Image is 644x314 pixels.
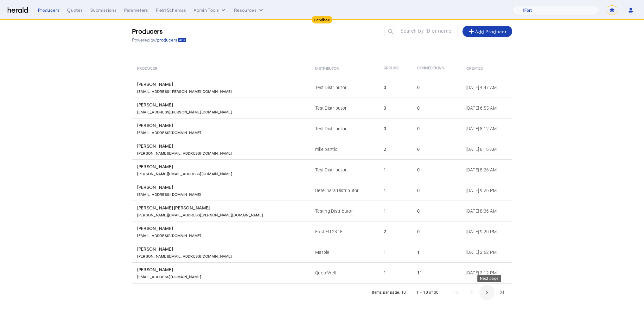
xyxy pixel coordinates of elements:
div: Field Schemas [156,7,186,13]
p: [PERSON_NAME][EMAIL_ADDRESS][DOMAIN_NAME] [137,252,232,259]
p: [EMAIL_ADDRESS][DOMAIN_NAME] [137,232,201,238]
th: Connections [412,59,461,77]
td: 1 [379,242,412,262]
div: Add Producer [468,28,507,35]
div: 11 [417,270,459,276]
div: Next page [477,275,501,282]
td: Detelinara Distributor [310,180,379,201]
td: [DATE] 4:47 AM [461,77,512,98]
p: [PERSON_NAME][EMAIL_ADDRESS][DOMAIN_NAME] [137,170,232,176]
div: [PERSON_NAME] [137,102,308,108]
th: Producer [132,59,310,77]
td: 2 [379,221,412,242]
td: [DATE] 2:52 PM [461,242,512,262]
td: 1 [379,262,412,283]
td: Test Distributor [310,159,379,180]
div: 0 [417,228,459,235]
button: Last page [494,285,510,300]
div: 1 – 10 of 30 [416,289,439,296]
div: 0 [417,125,459,132]
div: 1 [417,249,459,255]
td: QuoteWell [310,262,379,283]
td: Marble [310,242,379,262]
div: 0 [417,84,459,91]
td: Test Distributor [310,77,379,98]
div: 0 [417,146,459,152]
td: East EU 2345 [310,221,379,242]
p: [EMAIL_ADDRESS][PERSON_NAME][DOMAIN_NAME] [137,87,232,94]
td: 0 [379,98,412,118]
p: Powered by [132,37,186,43]
div: 0 [417,105,459,111]
p: [EMAIL_ADDRESS][DOMAIN_NAME] [137,273,201,279]
td: 2 [379,139,412,159]
mat-icon: search [385,28,395,36]
td: 1 [379,201,412,221]
div: [PERSON_NAME] [137,184,308,190]
p: [EMAIL_ADDRESS][PERSON_NAME][DOMAIN_NAME] [137,108,232,114]
td: 0 [379,118,412,139]
div: 0 [417,167,459,173]
td: 1 [379,180,412,201]
div: Quotes [67,7,83,13]
p: [PERSON_NAME][EMAIL_ADDRESS][DOMAIN_NAME] [137,149,232,156]
mat-icon: add [468,28,475,35]
p: [PERSON_NAME][EMAIL_ADDRESS][PERSON_NAME][DOMAIN_NAME] [137,211,263,217]
img: Herald Logo [8,7,28,13]
a: /producers [155,37,186,43]
div: [PERSON_NAME] [137,81,308,87]
div: Sandbox [312,16,332,23]
td: [DATE] 9:20 PM [461,221,512,242]
button: Resources dropdown menu [234,7,264,13]
div: [PERSON_NAME] [PERSON_NAME] [137,205,308,211]
div: Submissions [90,7,117,13]
div: 0 [417,208,459,214]
p: [EMAIL_ADDRESS][DOMAIN_NAME] [137,190,201,197]
div: 10 [401,289,406,296]
button: Add Producer [462,26,512,37]
div: [PERSON_NAME] [137,266,308,273]
td: 0 [379,77,412,98]
h3: Producers [132,27,186,35]
th: Created [461,59,512,77]
div: Producers [38,7,60,13]
td: mile pantic [310,139,379,159]
td: [DATE] 8:12 AM [461,118,512,139]
th: Groups [379,59,412,77]
div: Parameters [124,7,148,13]
div: [PERSON_NAME] [137,163,308,170]
div: [PERSON_NAME] [137,143,308,149]
td: 1 [379,159,412,180]
td: [DATE] 6:55 AM [461,98,512,118]
div: 0 [417,187,459,194]
td: [DATE] 8:16 AM [461,139,512,159]
div: Items per page: [372,289,400,296]
td: Test Distributor [310,118,379,139]
button: internal dropdown menu [194,7,226,13]
th: Distributor [310,59,379,77]
div: [PERSON_NAME] [137,122,308,129]
td: Test Distributor [310,98,379,118]
div: [PERSON_NAME] [137,225,308,232]
button: Next page [479,285,494,300]
mat-label: Search by ID or name [400,28,451,34]
td: [DATE] 3:12 PM [461,262,512,283]
td: [DATE] 9:26 PM [461,180,512,201]
p: [EMAIL_ADDRESS][DOMAIN_NAME] [137,129,201,135]
td: [DATE] 8:36 AM [461,201,512,221]
td: Testing Distributor [310,201,379,221]
div: [PERSON_NAME] [137,246,308,252]
td: [DATE] 8:26 AM [461,159,512,180]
